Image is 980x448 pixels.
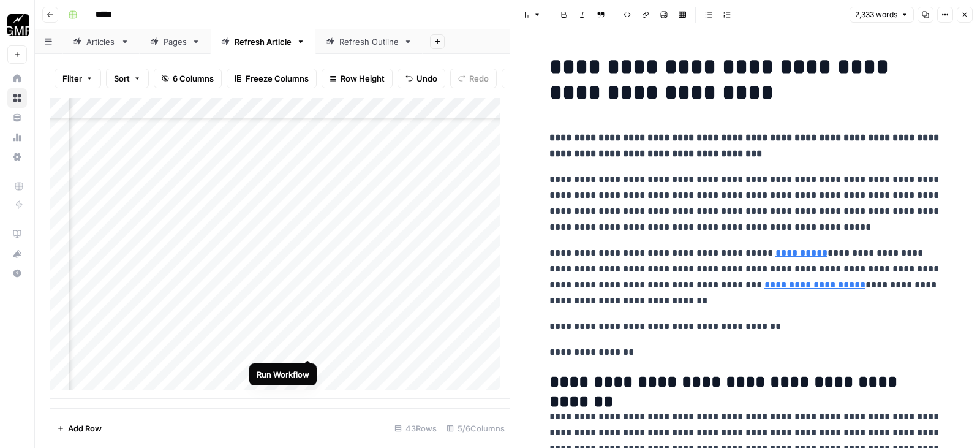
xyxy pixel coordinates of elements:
a: Articles [62,29,140,54]
button: Workspace: Growth Marketing Pro [7,10,27,40]
a: Refresh Outline [315,29,423,54]
a: Home [7,69,27,88]
span: Filter [62,72,82,85]
span: Undo [417,72,437,85]
span: Row Height [341,72,385,85]
span: Freeze Columns [246,72,309,85]
span: Redo [469,72,489,85]
div: Articles [86,36,116,48]
span: 2,333 words [855,9,897,20]
div: Run Workflow [257,368,309,381]
button: Redo [450,69,497,88]
button: Undo [398,69,445,88]
div: Refresh Article [235,36,292,48]
button: 2,333 words [850,7,914,23]
div: Pages [164,36,187,48]
div: 5/6 Columns [442,419,510,438]
a: Refresh Article [211,29,315,54]
button: Sort [106,69,149,88]
a: Usage [7,127,27,147]
a: Settings [7,147,27,167]
a: AirOps Academy [7,224,27,244]
button: Filter [55,69,101,88]
button: What's new? [7,244,27,264]
button: Freeze Columns [227,69,317,88]
img: Growth Marketing Pro Logo [7,14,29,36]
button: Row Height [322,69,393,88]
div: What's new? [8,245,26,263]
button: Add Row [50,419,109,438]
div: Refresh Outline [339,36,399,48]
span: Add Row [68,422,102,435]
div: 43 Rows [390,419,442,438]
button: Help + Support [7,264,27,283]
a: Pages [140,29,211,54]
a: Browse [7,88,27,108]
span: Sort [114,72,130,85]
button: 6 Columns [154,69,222,88]
span: 6 Columns [173,72,214,85]
a: Your Data [7,108,27,127]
